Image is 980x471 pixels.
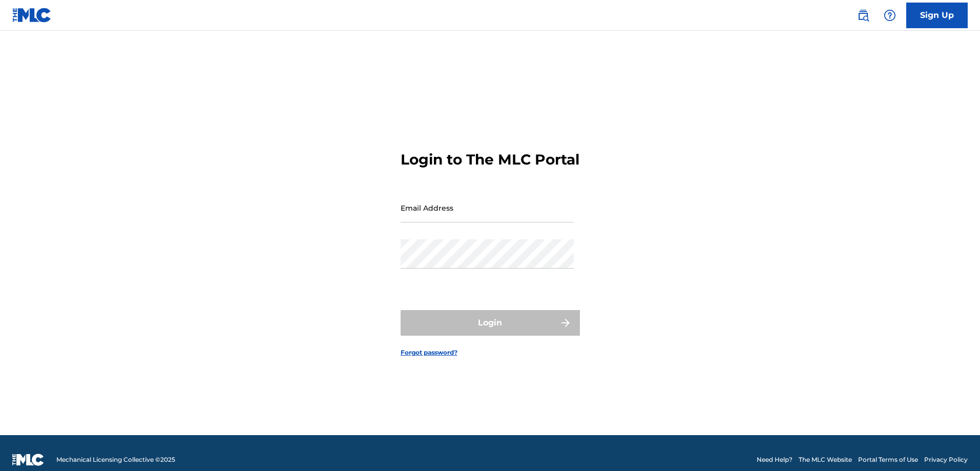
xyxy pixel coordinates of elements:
a: The MLC Website [799,455,852,464]
div: Help [880,5,900,26]
a: Portal Terms of Use [858,455,918,464]
img: logo [12,454,44,466]
a: Privacy Policy [924,455,968,464]
span: Mechanical Licensing Collective © 2025 [56,455,175,464]
img: search [857,9,869,22]
img: MLC Logo [12,8,52,23]
a: Forgot password? [401,348,457,357]
img: help [884,9,896,22]
a: Public Search [853,5,873,26]
iframe: Chat Widget [929,422,980,471]
h3: Login to The MLC Portal [401,151,579,169]
a: Sign Up [906,3,968,28]
a: Need Help? [757,455,793,464]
